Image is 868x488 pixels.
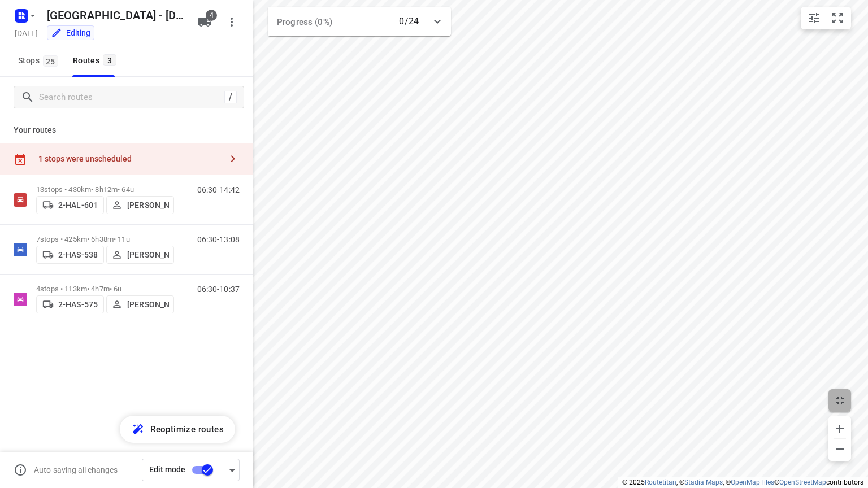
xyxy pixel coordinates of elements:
[34,465,118,474] p: Auto-saving all changes
[38,154,222,163] div: 1 stops were unscheduled
[36,285,174,293] p: 4 stops • 113km • 4h7m • 6u
[803,7,826,29] button: Map settings
[224,91,237,103] div: /
[149,465,185,474] span: Edit mode
[36,196,104,214] button: 2-HAL-601
[206,10,217,21] span: 4
[801,7,851,29] div: small contained button group
[277,17,332,27] span: Progress (0%)
[731,478,774,486] a: OpenMapTiles
[127,201,169,210] p: [PERSON_NAME]
[127,300,169,309] p: [PERSON_NAME]
[127,250,169,259] p: [PERSON_NAME]
[43,55,58,67] span: 25
[268,7,451,36] div: Progress (0%)0/24
[120,416,235,443] button: Reoptimize routes
[14,124,240,136] p: Your routes
[684,478,723,486] a: Stadia Maps
[58,250,98,259] p: 2-HAS-538
[150,422,224,437] span: Reoptimize routes
[103,54,116,66] span: 3
[36,246,104,264] button: 2-HAS-538
[220,11,243,33] button: More
[73,54,120,68] div: Routes
[826,7,849,29] button: Fit zoom
[197,285,240,294] p: 06:30-10:37
[197,185,240,194] p: 06:30-14:42
[36,185,174,194] p: 13 stops • 430km • 8h12m • 64u
[645,478,676,486] a: Routetitan
[39,89,224,106] input: Search routes
[42,6,189,24] h5: Rename
[51,27,90,38] div: You are currently in edit mode.
[193,11,216,33] button: 4
[225,463,239,477] div: Driver app settings
[399,15,419,28] p: 0/24
[779,478,826,486] a: OpenStreetMap
[10,27,42,40] h5: Project date
[36,295,104,313] button: 2-HAS-575
[622,478,863,486] li: © 2025 , © , © © contributors
[106,196,174,214] button: [PERSON_NAME]
[18,54,62,68] span: Stops
[36,235,174,243] p: 7 stops • 425km • 6h38m • 11u
[106,246,174,264] button: [PERSON_NAME]
[197,235,240,244] p: 06:30-13:08
[58,300,98,309] p: 2-HAS-575
[58,201,98,210] p: 2-HAL-601
[106,295,174,313] button: [PERSON_NAME]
